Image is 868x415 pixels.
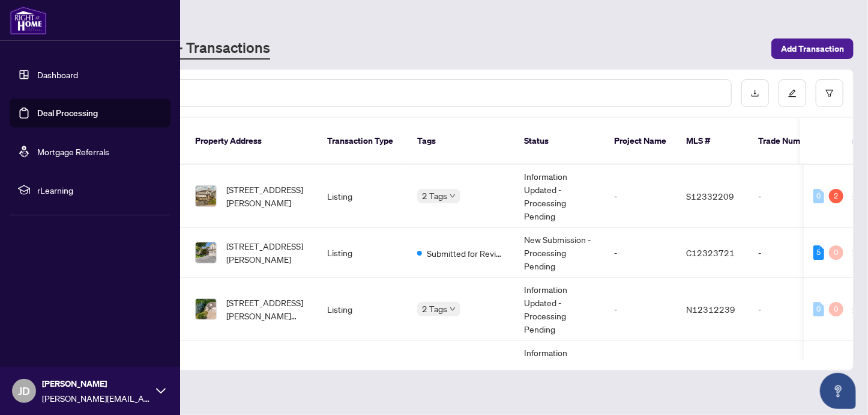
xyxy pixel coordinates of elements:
[816,79,843,107] button: filter
[318,228,408,278] td: Listing
[18,383,30,399] span: JD
[318,165,408,228] td: Listing
[686,247,735,258] span: C12323721
[37,108,98,118] a: Deal Processing
[514,278,604,341] td: Information Updated - Processing Pending
[813,245,824,260] div: 5
[196,242,216,263] img: thumbnail-img
[37,183,162,197] span: rLearning
[749,341,833,404] td: 2511653
[10,6,47,35] img: logo
[741,79,769,107] button: download
[820,373,856,409] button: Open asap
[604,165,677,228] td: -
[450,306,456,312] span: down
[226,296,308,322] span: [STREET_ADDRESS][PERSON_NAME][PERSON_NAME]
[427,247,505,260] span: Submitted for Review
[318,341,408,404] td: Deal - Sell Side Lease
[37,69,78,80] a: Dashboard
[749,278,833,341] td: -
[185,118,318,165] th: Property Address
[751,89,759,97] span: download
[788,89,797,97] span: edit
[604,278,677,341] td: -
[514,118,604,165] th: Status
[422,189,447,203] span: 2 Tags
[829,245,843,260] div: 0
[749,118,833,165] th: Trade Number
[37,146,109,157] a: Mortgage Referrals
[226,239,308,266] span: [STREET_ADDRESS][PERSON_NAME]
[677,118,749,165] th: MLS #
[781,39,844,58] span: Add Transaction
[686,191,734,201] span: S12332209
[196,186,216,206] img: thumbnail-img
[42,377,150,390] span: [PERSON_NAME]
[196,299,216,319] img: thumbnail-img
[450,193,456,199] span: down
[514,228,604,278] td: New Submission - Processing Pending
[813,189,824,203] div: 0
[813,302,824,316] div: 0
[825,89,834,97] span: filter
[318,278,408,341] td: Listing
[686,304,735,315] span: N12312239
[408,118,514,165] th: Tags
[604,341,677,404] td: -
[829,189,843,203] div: 2
[318,118,408,165] th: Transaction Type
[514,165,604,228] td: Information Updated - Processing Pending
[779,79,806,107] button: edit
[771,38,854,59] button: Add Transaction
[422,302,447,316] span: 2 Tags
[749,165,833,228] td: -
[749,228,833,278] td: -
[514,341,604,404] td: Information Updated - Processing Pending
[604,228,677,278] td: -
[829,302,843,316] div: 0
[604,118,677,165] th: Project Name
[226,183,308,209] span: [STREET_ADDRESS][PERSON_NAME]
[42,392,150,405] span: [PERSON_NAME][EMAIL_ADDRESS][PERSON_NAME][DOMAIN_NAME]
